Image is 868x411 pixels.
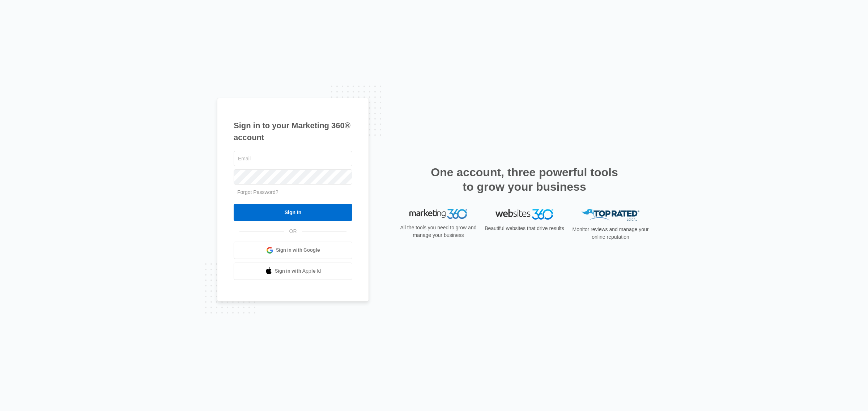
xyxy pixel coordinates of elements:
[234,263,352,280] a: Sign in with Apple Id
[582,209,639,221] img: Top Rated Local
[234,204,352,221] input: Sign In
[398,224,479,239] p: All the tools you need to grow and manage your business
[570,226,651,241] p: Monitor reviews and manage your online reputation
[234,151,352,166] input: Email
[276,246,320,254] span: Sign in with Google
[409,209,467,219] img: Marketing 360
[429,165,620,194] h2: One account, three powerful tools to grow your business
[234,242,352,259] a: Sign in with Google
[275,267,321,275] span: Sign in with Apple Id
[284,228,302,235] span: OR
[495,209,553,220] img: Websites 360
[237,189,278,195] a: Forgot Password?
[234,120,352,143] h1: Sign in to your Marketing 360® account
[484,225,565,232] p: Beautiful websites that drive results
